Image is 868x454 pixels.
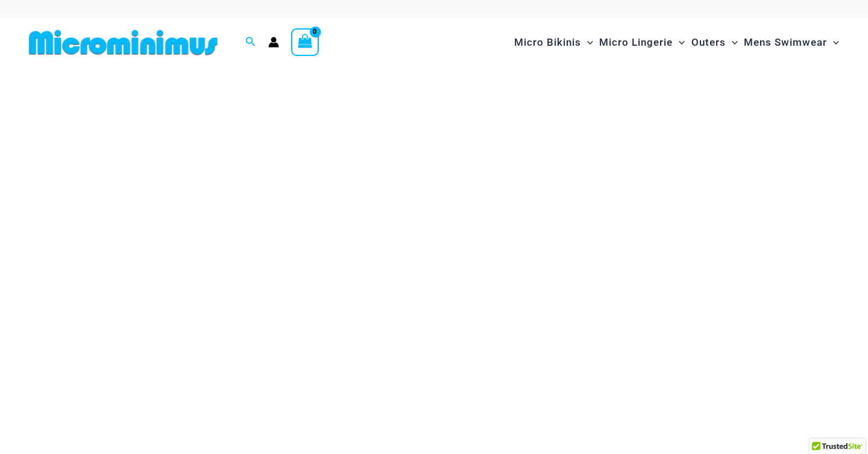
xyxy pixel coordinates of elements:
[509,22,844,63] nav: Site Navigation
[581,27,593,58] span: Menu Toggle
[688,24,741,61] a: OutersMenu ToggleMenu Toggle
[24,29,222,56] img: MM SHOP LOGO FLAT
[691,27,726,58] span: Outers
[596,24,688,61] a: Micro LingerieMenu ToggleMenu Toggle
[673,27,685,58] span: Menu Toggle
[511,24,596,61] a: Micro BikinisMenu ToggleMenu Toggle
[741,24,842,61] a: Mens SwimwearMenu ToggleMenu Toggle
[291,28,319,56] a: View Shopping Cart, empty
[726,27,738,58] span: Menu Toggle
[268,37,279,48] a: Account icon link
[827,27,839,58] span: Menu Toggle
[744,27,827,58] span: Mens Swimwear
[599,27,673,58] span: Micro Lingerie
[514,27,581,58] span: Micro Bikinis
[245,35,256,50] a: Search icon link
